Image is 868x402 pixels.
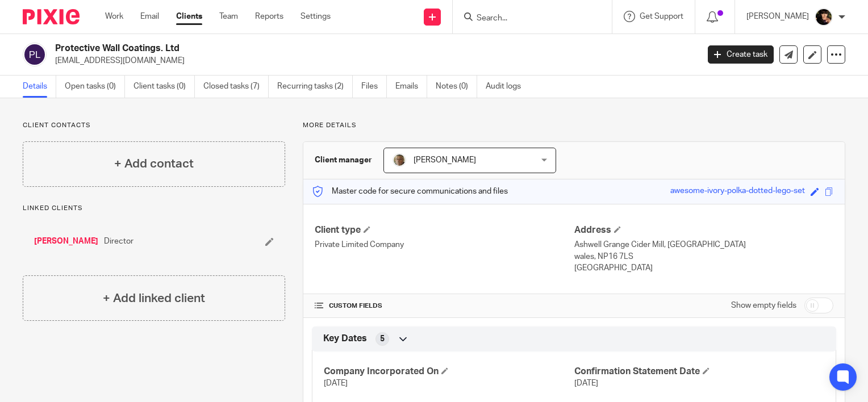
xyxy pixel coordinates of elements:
span: [PERSON_NAME] [414,156,476,164]
a: Reports [255,11,283,22]
p: [GEOGRAPHIC_DATA] [574,262,833,274]
span: [DATE] [574,379,598,387]
p: Client contacts [23,121,285,130]
a: Recurring tasks (2) [277,76,353,98]
a: Files [361,76,387,98]
h4: CUSTOM FIELDS [315,301,574,311]
h4: + Add linked client [103,290,205,307]
span: Director [104,236,133,247]
a: Client tasks (0) [133,76,195,98]
a: Settings [301,11,331,22]
h4: Company Incorporated On [324,366,574,378]
p: [EMAIL_ADDRESS][DOMAIN_NAME] [55,55,691,66]
h4: Address [574,224,833,236]
p: Master code for secure communications and files [312,186,508,197]
span: Get Support [640,12,683,20]
a: Clients [176,11,202,22]
a: Emails [395,76,427,98]
a: Closed tasks (7) [203,76,269,98]
a: Email [140,11,159,22]
h3: Client manager [315,154,372,166]
img: profile%20pic%204.JPG [393,153,406,167]
a: Details [23,76,56,98]
a: Notes (0) [436,76,477,98]
a: Work [105,11,123,22]
input: Search [475,14,578,24]
p: More details [303,121,845,130]
h4: Confirmation Statement Date [574,366,824,378]
a: [PERSON_NAME] [34,236,98,247]
p: Ashwell Grange Cider Mill, [GEOGRAPHIC_DATA] [574,239,833,250]
div: awesome-ivory-polka-dotted-lego-set [670,185,805,198]
span: Key Dates [323,333,367,345]
a: Open tasks (0) [65,76,125,98]
h4: + Add contact [114,155,194,173]
p: [PERSON_NAME] [746,11,809,22]
img: 20210723_200136.jpg [815,8,833,26]
a: Audit logs [486,76,529,98]
p: Linked clients [23,204,285,213]
label: Show empty fields [731,300,796,311]
span: 5 [380,333,385,345]
a: Team [219,11,238,22]
h4: Client type [315,224,574,236]
a: Create task [708,45,774,64]
span: [DATE] [324,379,348,387]
h2: Protective Wall Coatings. Ltd [55,43,564,55]
p: wales, NP16 7LS [574,251,833,262]
img: Pixie [23,9,80,24]
p: Private Limited Company [315,239,574,250]
img: svg%3E [23,43,47,66]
